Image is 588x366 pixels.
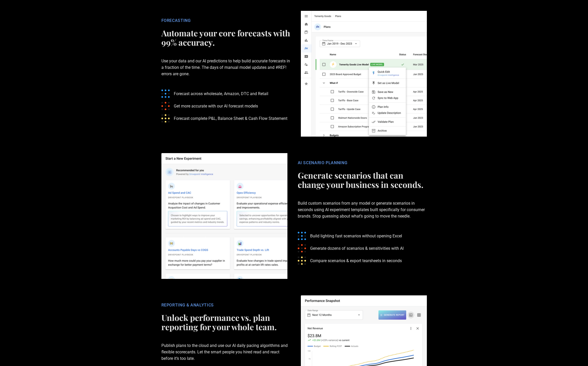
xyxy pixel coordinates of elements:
p: Compare scenarios & export tearsheets in seconds [310,257,402,264]
h2: Unlock performance vs. plan reporting for your whole team. [161,313,291,331]
p: Build custom scenarios from any model or generate scenarios in seconds using AI experiment templa... [298,192,427,228]
div: AI SCENARIO PLANNING [298,160,427,165]
p: Use your data and our AI predictions to help build accurate forecasts in a fraction of the time. ... [161,49,291,86]
div: FORECASTING [161,18,291,23]
div: REPORTING & ANALYTICS [161,303,291,308]
p: Get more accurate with our AI forecast models [174,103,258,109]
p: Generate dozens of scenarios & sensitivities with AI [310,245,404,252]
p: Forecast across wholesale, Amazon, DTC and Retail [174,90,268,97]
h2: Automate your core forecasts with 99% accuracy. [161,28,291,47]
p: Forecast complete P&L, Balance Sheet & Cash Flow Statement [174,115,287,122]
p: Build lighting fast scenarios without opening Excel [310,233,402,239]
h2: Generate scenarios that can change your business in seconds. [298,171,427,189]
